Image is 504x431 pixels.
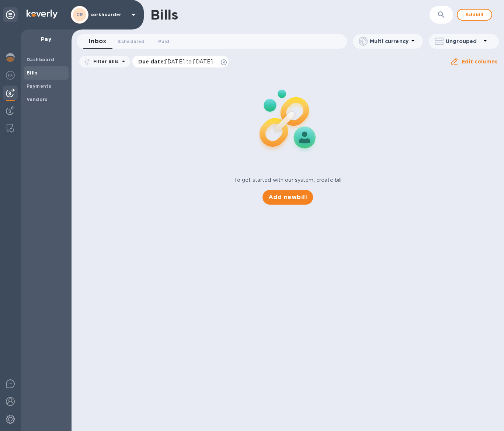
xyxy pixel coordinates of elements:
b: Bills [27,70,38,76]
span: Scheduled [118,38,145,45]
u: Edit columns [462,59,497,65]
img: Logo [27,10,58,18]
div: Unpin categories [3,7,18,22]
span: Add new bill [268,193,307,202]
p: To get started with our system, create bill [234,176,342,184]
div: Due date:[DATE] to [DATE] [132,56,229,67]
span: Add bill [463,10,486,19]
span: Inbox [89,36,106,46]
span: Paid [158,38,169,45]
h1: Bills [150,7,178,22]
img: Foreign exchange [6,71,15,80]
p: corkhoarder [90,12,127,17]
p: Due date : [138,58,217,65]
span: [DATE] to [DATE] [165,59,213,65]
b: Dashboard [27,57,55,62]
p: Filter Bills [90,58,119,65]
p: Multi currency [370,38,409,45]
b: Payments [27,83,51,89]
p: Ungrouped [446,38,481,45]
p: Pay [27,35,66,43]
button: Addbill [457,9,492,21]
b: Vendors [27,97,48,102]
b: CR [76,12,83,17]
button: Add newbill [263,190,313,205]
